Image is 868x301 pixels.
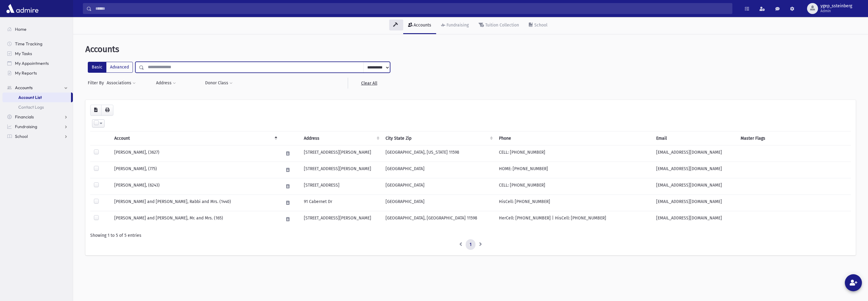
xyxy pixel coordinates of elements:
span: Contact Logs [18,104,44,110]
img: AdmirePro [5,2,40,15]
span: My Appointments [15,61,49,66]
th: City State Zip : activate to sort column ascending [382,131,495,145]
a: My Appointments [2,58,73,68]
td: [PERSON_NAME], (6243) [111,178,280,194]
a: School [524,17,552,34]
td: [PERSON_NAME], (3627) [111,145,280,162]
a: Financials [2,112,73,122]
input: Search [92,3,732,14]
div: Fundraising [445,23,469,28]
span: Accounts [85,44,119,54]
a: Accounts [2,83,73,93]
td: 91 Cabernet Dr [300,194,382,211]
td: [GEOGRAPHIC_DATA] [382,162,495,178]
span: Filter By [88,80,106,86]
span: ygep_ssteinberg [820,4,852,9]
a: Fundraising [2,122,73,131]
span: Time Tracking [15,41,42,47]
a: My Tasks [2,49,73,58]
a: Time Tracking [2,39,73,49]
span: My Tasks [15,51,32,56]
td: CELL: [PHONE_NUMBER] [495,145,652,162]
th: Phone [495,131,652,145]
span: Admin [820,9,852,13]
span: Financials [15,114,34,120]
td: [STREET_ADDRESS] [300,178,382,194]
a: School [2,131,73,141]
button: Print [101,105,113,116]
button: Donor Class [205,78,233,89]
a: Clear All [348,78,390,89]
span: Account List [18,95,42,100]
td: HisCell: [PHONE_NUMBER] [495,194,652,211]
div: Accounts [412,23,431,28]
th: Email [653,131,737,145]
td: [EMAIL_ADDRESS][DOMAIN_NAME] [653,211,737,227]
a: Contact Logs [2,102,73,112]
td: [STREET_ADDRESS][PERSON_NAME] [300,162,382,178]
td: [EMAIL_ADDRESS][DOMAIN_NAME] [653,194,737,211]
td: [PERSON_NAME], (775) [111,162,280,178]
td: [EMAIL_ADDRESS][DOMAIN_NAME] [653,178,737,194]
td: [EMAIL_ADDRESS][DOMAIN_NAME] [653,162,737,178]
td: HerCell: [PHONE_NUMBER] | HisCell: [PHONE_NUMBER] [495,211,652,227]
td: [GEOGRAPHIC_DATA] [382,178,495,194]
div: Tuition Collection [484,23,519,28]
td: [EMAIL_ADDRESS][DOMAIN_NAME] [653,145,737,162]
td: [PERSON_NAME] and [PERSON_NAME], Mr. and Mrs. (165) [111,211,280,227]
td: HOME: [PHONE_NUMBER] [495,162,652,178]
div: FilterModes [88,62,133,73]
button: CSV [90,105,101,116]
td: [PERSON_NAME] and [PERSON_NAME], Rabbi and Mrs. (1440) [111,194,280,211]
td: [STREET_ADDRESS][PERSON_NAME] [300,211,382,227]
a: Home [2,24,73,34]
span: My Reports [15,70,37,76]
span: Home [15,26,27,32]
button: Address [156,78,176,89]
td: CELL: [PHONE_NUMBER] [495,178,652,194]
span: School [15,134,28,139]
a: Tuition Collection [474,17,524,34]
td: [GEOGRAPHIC_DATA] [382,194,495,211]
label: Advanced [106,62,133,73]
span: Fundraising [15,124,37,129]
a: My Reports [2,68,73,78]
div: Showing 1 to 5 of 5 entries [90,232,851,239]
td: [GEOGRAPHIC_DATA], [US_STATE] 11598 [382,145,495,162]
a: Fundraising [436,17,474,34]
button: Associations [106,78,136,89]
th: Master Flags [737,131,851,145]
a: Account List [2,93,71,102]
td: [STREET_ADDRESS][PERSON_NAME] [300,145,382,162]
label: Basic [88,62,106,73]
div: School [533,23,547,28]
a: Accounts [403,17,436,34]
span: Accounts [15,85,33,90]
td: [GEOGRAPHIC_DATA], [GEOGRAPHIC_DATA] 11598 [382,211,495,227]
th: Account: activate to sort column descending [111,131,280,145]
th: Address : activate to sort column ascending [300,131,382,145]
a: 1 [466,239,475,250]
